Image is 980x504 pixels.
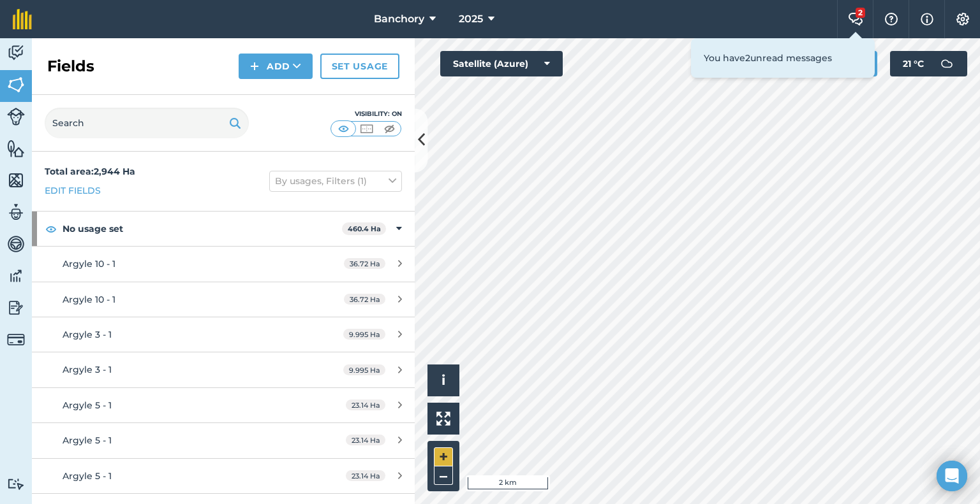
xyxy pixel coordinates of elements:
[7,75,25,94] img: svg+xml;base64,PHN2ZyB4bWxucz0iaHR0cDovL3d3dy53My5vcmcvMjAwMC9zdmciIHdpZHRoPSI1NiIgaGVpZ2h0PSI2MC...
[63,294,115,305] span: Argyle 10 - 1
[7,298,25,317] img: svg+xml;base64,PD94bWwgdmVyc2lvbj0iMS4wIiBlbmNvZGluZz0idXRmLTgiPz4KPCEtLSBHZW5lcmF0b3I6IEFkb2JlIE...
[7,478,25,490] img: svg+xml;base64,PD94bWwgdmVyc2lvbj0iMS4wIiBlbmNvZGluZz0idXRmLTgiPz4KPCEtLSBHZW5lcmF0b3I6IEFkb2JlIE...
[434,447,453,466] button: +
[7,266,25,285] img: svg+xml;base64,PD94bWwgdmVyc2lvbj0iMS4wIiBlbmNvZGluZz0idXRmLTgiPz4KPCEtLSBHZW5lcmF0b3I6IEFkb2JlIE...
[346,400,385,410] span: 23.14 Ha
[239,54,313,79] button: Add
[269,171,402,191] button: By usages, Filters (1)
[934,51,960,76] img: svg+xml;base64,PD94bWwgdmVyc2lvbj0iMS4wIiBlbmNvZGluZz0idXRmLTgiPz4KPCEtLSBHZW5lcmF0b3I6IEFkb2JlIE...
[359,122,375,135] img: svg+xml;base64,PHN2ZyB4bWxucz0iaHR0cDovL3d3dy53My5vcmcvMjAwMC9zdmciIHdpZHRoPSI1MCIgaGVpZ2h0PSI0MC...
[47,56,94,76] h2: Fields
[903,51,924,76] span: 21 ° C
[7,43,25,62] img: svg+xml;base64,PD94bWwgdmVyc2lvbj0iMS4wIiBlbmNvZGluZz0idXRmLTgiPz4KPCEtLSBHZW5lcmF0b3I6IEFkb2JlIE...
[427,364,459,396] button: i
[884,13,899,25] img: A question mark icon
[459,11,483,27] span: 2025
[32,212,415,246] div: No usage set460.4 Ha
[336,122,352,135] img: svg+xml;base64,PHN2ZyB4bWxucz0iaHR0cDovL3d3dy53My5vcmcvMjAwMC9zdmciIHdpZHRoPSI1MCIgaGVpZ2h0PSI0MC...
[32,352,415,387] a: Argyle 3 - 19.995 Ha
[63,364,112,375] span: Argyle 3 - 1
[343,364,385,375] span: 9.995 Ha
[921,11,933,27] img: svg+xml;base64,PHN2ZyB4bWxucz0iaHR0cDovL3d3dy53My5vcmcvMjAwMC9zdmciIHdpZHRoPSIxNyIgaGVpZ2h0PSIxNy...
[45,221,57,236] img: svg+xml;base64,PHN2ZyB4bWxucz0iaHR0cDovL3d3dy53My5vcmcvMjAwMC9zdmciIHdpZHRoPSIxOCIgaGVpZ2h0PSIyNC...
[7,234,25,254] img: svg+xml;base64,PD94bWwgdmVyc2lvbj0iMS4wIiBlbmNvZGluZz0idXRmLTgiPz4KPCEtLSBHZW5lcmF0b3I6IEFkb2JlIE...
[374,11,424,27] span: Banchory
[856,8,865,18] div: 2
[344,258,385,269] span: 36.72 Ha
[320,54,399,79] a: Set usage
[955,13,970,25] img: A cog icon
[937,461,967,491] div: Open Intercom Messenger
[63,258,115,270] span: Argyle 10 - 1
[32,423,415,457] a: Argyle 5 - 123.14 Ha
[32,247,415,281] a: Argyle 10 - 136.72 Ha
[440,51,563,76] button: Satellite (Azure)
[63,329,112,340] span: Argyle 3 - 1
[346,470,385,481] span: 23.14 Ha
[442,372,445,388] span: i
[343,329,385,340] span: 9.995 Ha
[344,294,385,305] span: 36.72 Ha
[434,466,453,485] button: –
[63,400,112,411] span: Argyle 5 - 1
[45,166,135,177] strong: Total area : 2,944 Ha
[7,203,25,222] img: svg+xml;base64,PD94bWwgdmVyc2lvbj0iMS4wIiBlbmNvZGluZz0idXRmLTgiPz4KPCEtLSBHZW5lcmF0b3I6IEFkb2JlIE...
[63,212,342,246] strong: No usage set
[45,184,101,198] a: Edit fields
[436,412,450,426] img: Four arrows, one pointing top left, one top right, one bottom right and the last bottom left
[32,317,415,352] a: Argyle 3 - 19.995 Ha
[63,470,112,482] span: Argyle 5 - 1
[7,331,25,349] img: svg+xml;base64,PD94bWwgdmVyc2lvbj0iMS4wIiBlbmNvZGluZz0idXRmLTgiPz4KPCEtLSBHZW5lcmF0b3I6IEFkb2JlIE...
[7,139,25,158] img: svg+xml;base64,PHN2ZyB4bWxucz0iaHR0cDovL3d3dy53My5vcmcvMjAwMC9zdmciIHdpZHRoPSI1NiIgaGVpZ2h0PSI2MC...
[32,282,415,317] a: Argyle 10 - 136.72 Ha
[13,9,32,29] img: fieldmargin Logo
[346,435,385,445] span: 23.14 Ha
[229,115,241,131] img: svg+xml;base64,PHN2ZyB4bWxucz0iaHR0cDovL3d3dy53My5vcmcvMjAwMC9zdmciIHdpZHRoPSIxOSIgaGVpZ2h0PSIyNC...
[704,51,862,65] p: You have 2 unread messages
[63,435,112,446] span: Argyle 5 - 1
[382,122,397,135] img: svg+xml;base64,PHN2ZyB4bWxucz0iaHR0cDovL3d3dy53My5vcmcvMjAwMC9zdmciIHdpZHRoPSI1MCIgaGVpZ2h0PSI0MC...
[848,13,863,25] img: Two speech bubbles overlapping with the left bubble in the forefront
[330,109,402,119] div: Visibility: On
[348,224,381,233] strong: 460.4 Ha
[250,59,259,74] img: svg+xml;base64,PHN2ZyB4bWxucz0iaHR0cDovL3d3dy53My5vcmcvMjAwMC9zdmciIHdpZHRoPSIxNCIgaGVpZ2h0PSIyNC...
[45,108,249,138] input: Search
[890,51,967,76] button: 21 °C
[7,108,25,126] img: svg+xml;base64,PD94bWwgdmVyc2lvbj0iMS4wIiBlbmNvZGluZz0idXRmLTgiPz4KPCEtLSBHZW5lcmF0b3I6IEFkb2JlIE...
[7,171,25,190] img: svg+xml;base64,PHN2ZyB4bWxucz0iaHR0cDovL3d3dy53My5vcmcvMjAwMC9zdmciIHdpZHRoPSI1NiIgaGVpZ2h0PSI2MC...
[32,388,415,422] a: Argyle 5 - 123.14 Ha
[32,459,415,493] a: Argyle 5 - 123.14 Ha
